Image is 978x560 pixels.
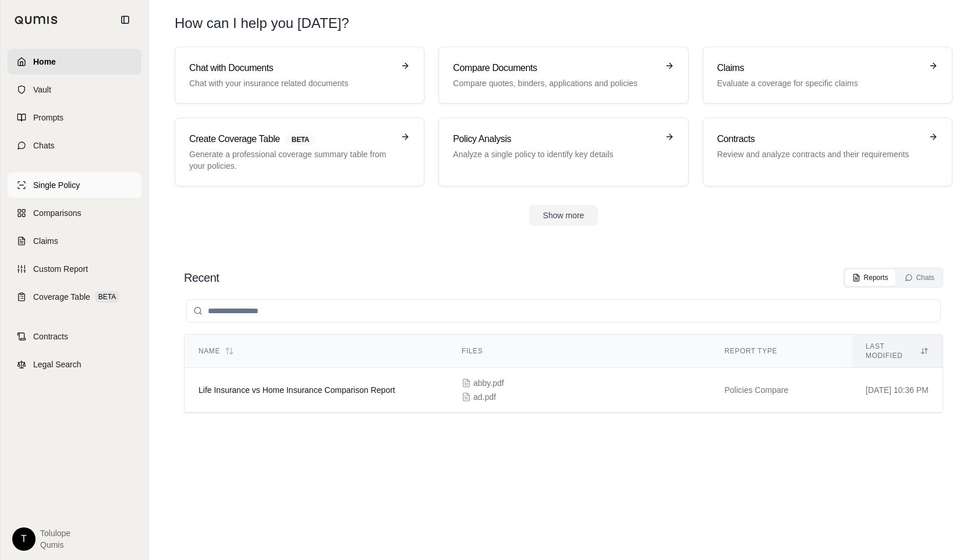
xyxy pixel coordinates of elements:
[8,284,141,310] a: Coverage TableBETA
[866,342,929,360] div: Last modified
[453,61,657,75] h3: Compare Documents
[184,270,219,286] h2: Recent
[33,235,58,247] span: Claims
[852,273,888,282] div: Reports
[189,61,394,75] h3: Chat with Documents
[8,105,141,130] a: Prompts
[12,527,36,551] div: T
[8,49,141,75] a: Home
[8,352,141,377] a: Legal Search
[33,84,51,95] span: Vault
[116,10,134,29] button: Collapse sidebar
[33,112,63,123] span: Prompts
[8,172,141,198] a: Single Policy
[33,359,81,370] span: Legal Search
[529,205,598,226] button: Show more
[453,132,657,146] h3: Policy Analysis
[8,256,141,282] a: Custom Report
[710,335,852,368] th: Report Type
[189,77,394,89] p: Chat with your insurance related documents
[8,324,141,349] a: Contracts
[33,331,68,342] span: Contracts
[8,200,141,226] a: Comparisons
[438,47,688,104] a: Compare DocumentsCompare quotes, binders, applications and policies
[33,291,90,303] span: Coverage Table
[33,207,81,219] span: Comparisons
[189,132,394,146] h3: Create Coverage Table
[473,391,496,403] span: ad.pdf
[175,14,349,33] h1: How can I help you [DATE]?
[852,368,942,413] td: [DATE] 10:36 PM
[8,77,141,102] a: Vault
[33,140,55,151] span: Chats
[453,77,657,89] p: Compare quotes, binders, applications and policies
[175,47,424,104] a: Chat with DocumentsChat with your insurance related documents
[717,132,922,146] h3: Contracts
[40,539,70,551] span: Qumis
[175,118,424,186] a: Create Coverage TableBETAGenerate a professional coverage summary table from your policies.
[285,133,316,146] span: BETA
[473,377,504,389] span: abby.pdf
[898,270,941,286] button: Chats
[33,56,56,68] span: Home
[905,273,934,282] div: Chats
[717,77,922,89] p: Evaluate a coverage for specific claims
[95,291,119,303] span: BETA
[710,368,852,413] td: Policies Compare
[717,148,922,160] p: Review and analyze contracts and their requirements
[40,527,70,539] span: Tolulope
[703,118,952,186] a: ContractsReview and analyze contracts and their requirements
[8,228,141,254] a: Claims
[438,118,688,186] a: Policy AnalysisAnalyze a single policy to identify key details
[15,16,58,24] img: Qumis Logo
[8,133,141,158] a: Chats
[717,61,922,75] h3: Claims
[33,263,88,275] span: Custom Report
[703,47,952,104] a: ClaimsEvaluate a coverage for specific claims
[453,148,657,160] p: Analyze a single policy to identify key details
[189,148,394,172] p: Generate a professional coverage summary table from your policies.
[199,385,395,395] span: Life Insurance vs Home Insurance Comparison Report
[448,335,711,368] th: Files
[845,270,895,286] button: Reports
[33,179,80,191] span: Single Policy
[199,346,434,356] div: Name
